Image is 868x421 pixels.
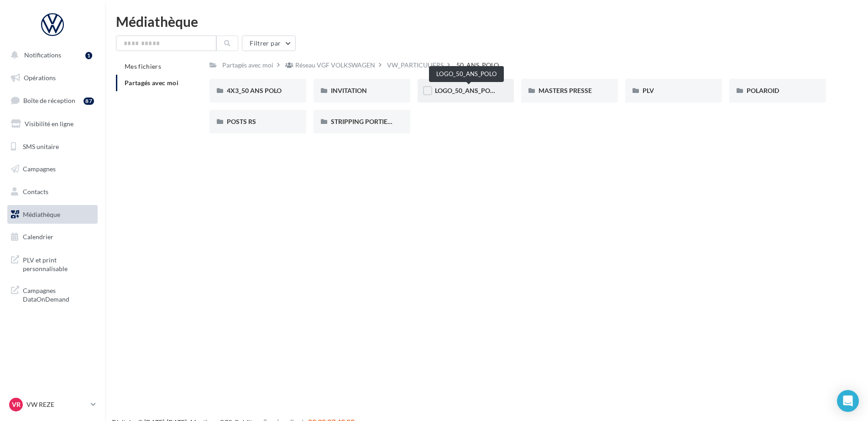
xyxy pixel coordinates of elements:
span: MASTERS PRESSE [539,87,592,94]
span: Campagnes [23,165,56,173]
span: Médiathèque [23,210,60,218]
span: Calendrier [23,233,53,241]
div: _50_ANS_POLO [454,61,499,70]
span: Campagnes DataOnDemand [23,284,94,304]
span: VR [12,400,21,409]
span: Notifications [24,51,61,59]
p: VW REZE [26,400,87,409]
div: Réseau VGF VOLKSWAGEN [295,61,375,70]
span: Visibilité en ligne [25,120,73,128]
div: Partagés avec moi [222,61,273,70]
a: Contacts [5,182,99,201]
div: 87 [84,98,94,105]
a: Visibilité en ligne [5,114,99,133]
div: VW_PARTICULIERS [387,61,444,70]
span: Mes fichiers [125,62,161,70]
span: Partagés avec moi [125,79,178,87]
span: POSTS RS [227,118,256,125]
div: LOGO_50_ANS_POLO [429,66,504,82]
a: Médiathèque [5,205,99,224]
span: Opérations [24,74,56,82]
span: PLV et print personnalisable [23,254,94,273]
span: STRIPPING PORTIERE [331,118,395,125]
a: PLV et print personnalisable [5,250,99,277]
span: INVITATION [331,87,367,94]
a: Boîte de réception87 [5,91,99,110]
a: VR VW REZE [7,396,98,413]
div: 1 [85,52,92,59]
a: Campagnes [5,159,99,179]
button: Notifications 1 [5,46,96,65]
a: Calendrier [5,227,99,246]
a: Opérations [5,68,99,87]
span: SMS unitaire [23,142,59,150]
button: Filtrer par [242,36,296,51]
span: Boîte de réception [23,97,75,104]
span: PLV [643,87,654,94]
span: 4X3_50 ANS POLO [227,87,282,94]
div: Open Intercom Messenger [837,390,859,412]
span: LOGO_50_ANS_POLO [435,87,498,94]
span: Contacts [23,188,48,195]
span: POLAROID [747,87,779,94]
div: Médiathèque [116,15,857,28]
a: SMS unitaire [5,137,99,156]
a: Campagnes DataOnDemand [5,281,99,308]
